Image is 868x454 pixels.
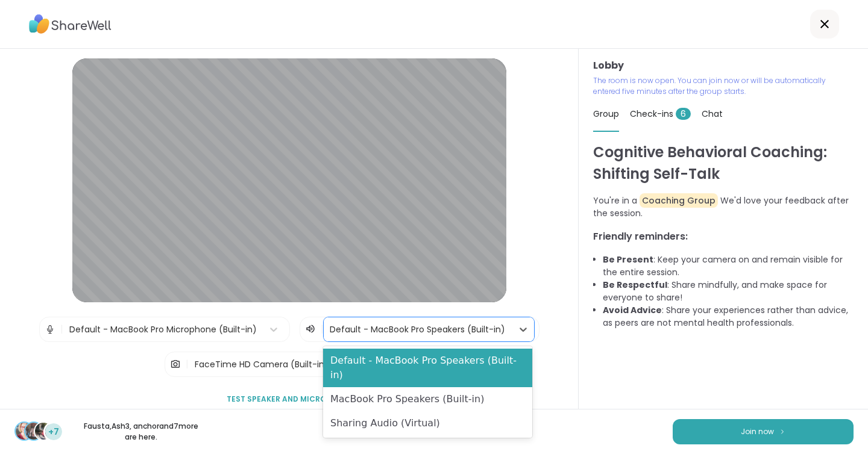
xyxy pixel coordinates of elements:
div: FaceTime HD Camera (Built-in) (05ac:8514) [195,358,381,371]
div: Default - MacBook Pro Speakers (Built-in) [323,349,532,387]
img: Microphone [45,317,55,341]
div: Default - MacBook Pro Microphone (Built-in) [69,323,257,336]
li: : Share your experiences rather than advice, as peers are not mental health professionals. [603,304,854,329]
span: | [60,317,63,341]
div: MacBook Pro Speakers (Built-in) [323,387,532,411]
span: | [186,352,189,376]
span: | [321,322,324,337]
li: : Keep your camera on and remain visible for the entire session. [603,253,854,279]
p: You're in a We'd love your feedback after the session. [593,194,854,220]
img: Fausta [16,423,33,440]
img: Ash3 [25,423,42,440]
button: Test speaker and microphone [222,387,357,412]
span: Test speaker and microphone [227,394,352,405]
span: Group [593,108,619,120]
span: 6 [676,108,691,120]
button: Join now [673,419,854,444]
span: Join now [741,426,774,437]
div: Sharing Audio (Virtual) [323,411,532,435]
b: Avoid Advice [603,304,662,316]
p: Fausta , Ash3 , anchor and 7 more are here. [74,421,209,443]
span: Chat [702,108,723,120]
h3: Lobby [593,58,854,73]
h3: Friendly reminders: [593,229,854,244]
img: Camera [170,352,181,376]
img: ShareWell Logo [29,10,112,38]
img: ShareWell Logomark [779,428,786,435]
b: Be Present [603,253,653,266]
p: The room is now open. You can join now or will be automatically entered five minutes after the gr... [593,75,854,97]
li: : Share mindfully, and make space for everyone to share! [603,279,854,304]
span: +7 [48,426,59,438]
span: Coaching Group [640,193,718,208]
h1: Cognitive Behavioral Coaching: Shifting Self-Talk [593,141,854,185]
span: Check-ins [630,108,691,120]
img: anchor [35,423,52,440]
b: Be Respectful [603,279,667,291]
